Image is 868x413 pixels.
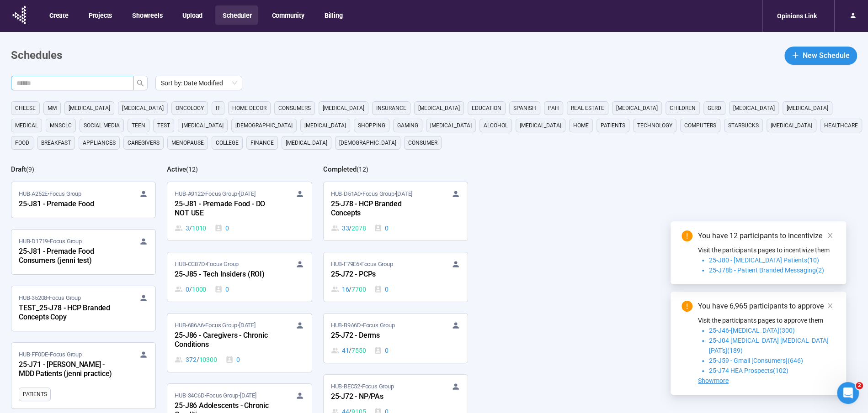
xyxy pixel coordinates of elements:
div: 25-J85 - Tech Insiders (ROI) [175,269,275,281]
span: Patients [601,121,625,130]
span: [DEMOGRAPHIC_DATA] [339,138,396,147]
span: [MEDICAL_DATA] [304,121,346,130]
span: HUB-D1719 • Focus Group [19,237,82,246]
span: Insurance [376,104,406,113]
span: 2078 [351,223,366,233]
button: Showreels [125,5,169,25]
h1: Schedules [11,47,62,64]
div: 0 [214,284,229,294]
p: Visit the participants pages to approve them [698,315,835,325]
span: Spanish [513,104,536,113]
span: HUB-B9A6D • Focus Group [331,321,395,330]
span: appliances [83,138,116,147]
span: [MEDICAL_DATA] [787,104,828,113]
span: ( 12 ) [186,166,198,173]
span: search [137,79,144,87]
button: Scheduler [215,5,258,25]
div: 372 [175,355,217,365]
button: search [133,76,148,90]
span: computers [684,121,716,130]
span: [MEDICAL_DATA] [69,104,110,113]
span: 25-J59 - Gmail [Consumers](646) [709,357,803,364]
span: finance [250,138,274,147]
span: [MEDICAL_DATA] [182,121,224,130]
span: HUB-F79E6 • Focus Group [331,260,393,269]
div: 25-J86 - Caregivers - Chronic Conditions [175,330,275,351]
span: HUB-34C6D • Focus Group • [175,391,256,400]
span: HUB-CC87D • Focus Group [175,260,239,269]
span: [MEDICAL_DATA] [418,104,460,113]
a: HUB-686A6•Focus Group•[DATE]25-J86 - Caregivers - Chronic Conditions372 / 103000 [167,314,311,372]
span: HUB-A252E • Focus Group [19,189,81,199]
div: 25-J78 - HCP Branded Concepts [331,199,431,220]
a: HUB-FF0DE•Focus Group25-J71 - [PERSON_NAME] - MDD Patients (jenni practice)Patients [11,343,155,408]
time: [DATE] [240,392,256,399]
span: 25-J80 - [MEDICAL_DATA] Patients(10) [709,256,819,264]
div: 0 [225,355,240,365]
span: New Schedule [803,50,850,61]
a: HUB-D51A0•Focus Group•[DATE]25-J78 - HCP Branded Concepts33 / 20780 [324,182,468,240]
span: [MEDICAL_DATA] [286,138,327,147]
span: ( 9 ) [26,166,34,173]
span: PAH [548,104,559,113]
span: mnsclc [50,121,72,130]
span: / [189,223,192,233]
span: starbucks [728,121,759,130]
span: [MEDICAL_DATA] [616,104,658,113]
button: Billing [317,5,349,25]
span: [MEDICAL_DATA] [323,104,364,113]
span: 25-J04 [MEDICAL_DATA] [MEDICAL_DATA] [PAT's](189) [709,337,829,354]
span: education [472,104,501,113]
span: real estate [571,104,604,113]
span: 10300 [199,355,217,365]
span: oncology [176,104,204,113]
div: 0 [374,345,389,355]
span: Sort by: Date Modified [161,76,237,90]
button: plusNew Schedule [784,47,857,65]
a: HUB-B9A6D•Focus Group25-J72 - Derms41 / 75500 [324,314,468,363]
span: Food [15,138,29,147]
span: HUB-686A6 • Focus Group • [175,321,255,330]
span: HUB-BEC52 • Focus Group [331,382,394,391]
p: Visit the participants pages to incentivize them [698,245,835,255]
button: Create [42,5,75,25]
div: Opinions Link [772,7,822,25]
button: Community [264,5,310,25]
a: HUB-F79E6•Focus Group25-J72 - PCPs16 / 77000 [324,252,468,302]
div: 25-J81 - Premade Food - DO NOT USE [175,199,275,220]
span: HUB-D51A0 • Focus Group • [331,189,412,199]
span: healthcare [824,121,858,130]
span: exclamation-circle [682,301,692,312]
span: GERD [708,104,721,113]
span: 7550 [351,345,366,355]
span: / [349,284,351,294]
span: technology [637,121,672,130]
div: 0 [374,284,389,294]
span: close [827,303,833,309]
span: menopause [171,138,204,147]
span: [MEDICAL_DATA] [430,121,472,130]
iframe: Intercom live chat [837,382,859,404]
span: caregivers [128,138,160,147]
div: You have 6,965 participants to approve [698,301,835,312]
div: TEST_25-J78 - HCP Branded Concepts Copy [19,303,119,324]
span: exclamation-circle [682,230,692,241]
div: 25-J81 - Premade Food Consumers (jenni test) [19,246,119,267]
span: home [573,121,589,130]
div: 0 [175,284,206,294]
span: / [349,345,351,355]
span: 1000 [192,284,206,294]
span: plus [792,52,799,59]
span: it [216,104,220,113]
span: close [827,232,833,239]
button: Upload [175,5,209,25]
span: home decor [232,104,266,113]
div: 25-J81 - Premade Food [19,199,119,210]
span: Patients [23,390,47,399]
time: [DATE] [239,190,256,197]
a: HUB-CC87D•Focus Group25-J85 - Tech Insiders (ROI)0 / 10000 [167,252,311,302]
a: HUB-35208•Focus GroupTEST_25-J78 - HCP Branded Concepts Copy [11,286,155,331]
span: ( 12 ) [357,166,368,173]
span: 1010 [192,223,206,233]
span: cheese [15,104,36,113]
